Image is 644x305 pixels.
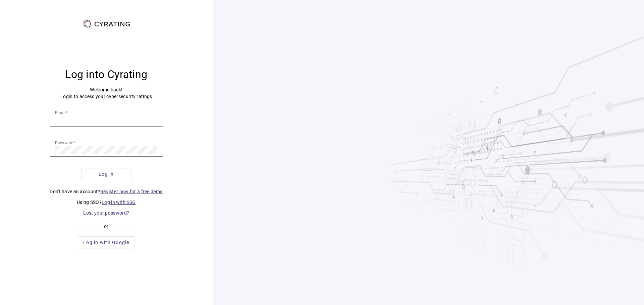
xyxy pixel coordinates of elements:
[83,210,129,216] a: Lost your password?
[50,188,163,195] p: Don't have an account?
[81,168,131,180] button: Log in
[99,171,114,177] span: Log in
[100,189,163,194] a: Register now for a free demo
[55,140,74,145] mat-label: Password
[50,68,163,81] h3: Log into Cyrating
[102,200,136,205] a: Log in with SSO
[55,110,66,115] mat-label: Email
[78,236,135,248] button: Log in with Google
[83,239,129,246] span: Log in with Google
[50,86,163,100] p: Welcome back! Login to access your cybersecurity ratings
[50,199,163,206] p: Using SSO?
[95,22,130,26] g: CYRATING
[55,223,158,230] div: or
